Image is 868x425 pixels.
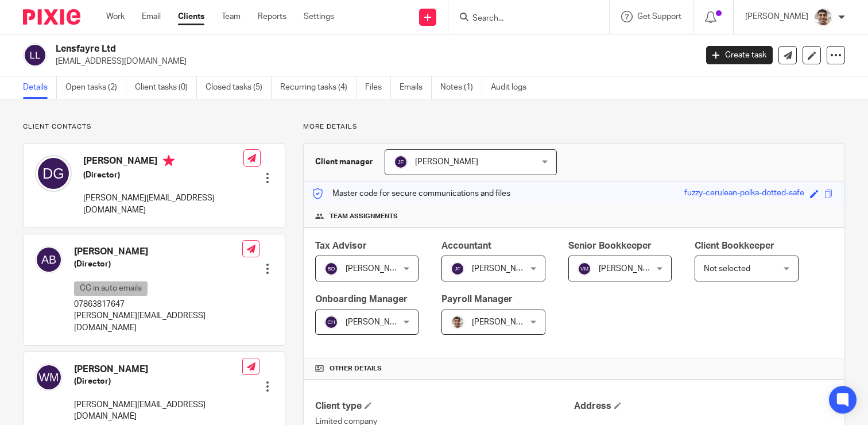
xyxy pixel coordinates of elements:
[74,399,242,423] p: [PERSON_NAME][EMAIL_ADDRESS][DOMAIN_NAME]
[574,400,833,412] h4: Address
[23,122,285,132] p: Client contacts
[415,158,478,166] span: [PERSON_NAME]
[258,11,286,22] a: Reports
[365,76,391,99] a: Files
[324,315,338,329] img: svg%3E
[74,364,242,376] h4: [PERSON_NAME]
[684,187,804,200] div: fuzzy-cerulean-polka-dotted-safe
[135,76,197,99] a: Client tasks (0)
[704,265,750,273] span: Not selected
[472,318,535,326] span: [PERSON_NAME]
[222,11,241,22] a: Team
[303,122,845,132] p: More details
[451,262,464,276] img: svg%3E
[83,169,243,181] h5: (Director)
[178,11,204,22] a: Clients
[441,295,513,304] span: Payroll Manager
[346,265,409,273] span: [PERSON_NAME]
[471,14,575,24] input: Search
[74,376,242,387] h5: (Director)
[312,188,510,199] p: Master code for secure communications and files
[346,318,409,326] span: [PERSON_NAME]
[35,364,63,391] img: svg%3E
[315,241,367,250] span: Tax Advisor
[315,295,408,304] span: Onboarding Manager
[745,11,808,22] p: [PERSON_NAME]
[814,8,832,26] img: PXL_20240409_141816916.jpg
[206,76,272,99] a: Closed tasks (5)
[706,46,773,64] a: Create task
[83,192,243,216] p: [PERSON_NAME][EMAIL_ADDRESS][DOMAIN_NAME]
[568,241,652,250] span: Senior Bookkeeper
[400,76,432,99] a: Emails
[315,400,574,412] h4: Client type
[315,156,373,168] h3: Client manager
[23,76,57,99] a: Details
[74,246,242,258] h4: [PERSON_NAME]
[56,43,562,55] h2: Lensfayre Ltd
[74,281,148,296] p: CC in auto emails
[142,11,161,22] a: Email
[324,262,338,276] img: svg%3E
[451,315,464,329] img: PXL_20240409_141816916.jpg
[83,155,243,169] h4: [PERSON_NAME]
[35,155,72,192] img: svg%3E
[280,76,356,99] a: Recurring tasks (4)
[637,13,681,21] span: Get Support
[491,76,535,99] a: Audit logs
[65,76,126,99] a: Open tasks (2)
[394,155,408,169] img: svg%3E
[578,262,591,276] img: svg%3E
[304,11,334,22] a: Settings
[23,43,47,67] img: svg%3E
[472,265,535,273] span: [PERSON_NAME]
[695,241,774,250] span: Client Bookkeeper
[56,56,689,67] p: [EMAIL_ADDRESS][DOMAIN_NAME]
[599,265,662,273] span: [PERSON_NAME]
[330,364,382,373] span: Other details
[74,258,242,270] h5: (Director)
[163,155,175,167] i: Primary
[74,310,242,334] p: [PERSON_NAME][EMAIL_ADDRESS][DOMAIN_NAME]
[35,246,63,273] img: svg%3E
[23,9,80,25] img: Pixie
[440,76,482,99] a: Notes (1)
[74,299,242,310] p: 07863817647
[441,241,491,250] span: Accountant
[330,212,398,221] span: Team assignments
[106,11,125,22] a: Work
